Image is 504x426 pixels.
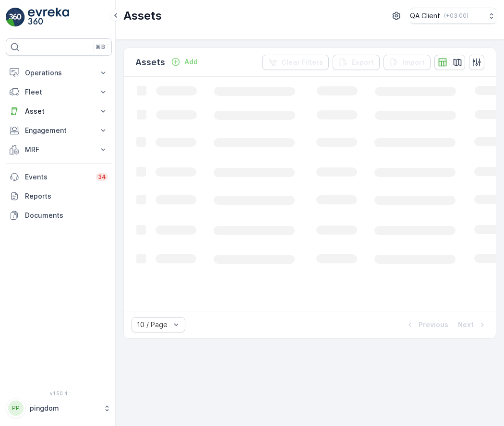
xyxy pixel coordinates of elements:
[403,58,425,67] p: Import
[25,211,108,220] p: Documents
[6,63,112,83] button: Operations
[25,106,93,116] p: Asset
[262,55,329,70] button: Clear Filters
[410,11,440,21] p: QA Client
[123,8,162,24] p: Assets
[6,83,112,102] button: Fleet
[281,58,323,67] p: Clear Filters
[6,8,25,27] img: logo
[96,43,105,51] p: ⌘B
[404,319,449,331] button: Previous
[28,8,69,27] img: logo_light-DOdMpM7g.png
[457,319,488,331] button: Next
[25,68,93,78] p: Operations
[167,56,202,68] button: Add
[6,140,112,159] button: MRF
[384,55,431,70] button: Import
[419,320,448,330] p: Previous
[352,58,374,67] p: Export
[184,57,198,67] p: Add
[25,145,93,154] p: MRF
[30,403,98,413] p: pingdom
[6,167,112,187] a: Events34
[410,8,496,24] button: QA Client(+03:00)
[444,12,468,20] p: ( +03:00 )
[8,401,24,416] div: PP
[6,121,112,140] button: Engagement
[25,126,93,135] p: Engagement
[25,87,93,97] p: Fleet
[135,56,165,69] p: Assets
[6,102,112,121] button: Asset
[6,187,112,206] a: Reports
[98,173,106,181] p: 34
[6,390,112,396] span: v 1.50.4
[6,206,112,225] a: Documents
[6,398,112,418] button: PPpingdom
[458,320,474,330] p: Next
[333,55,380,70] button: Export
[25,191,108,201] p: Reports
[25,172,90,182] p: Events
